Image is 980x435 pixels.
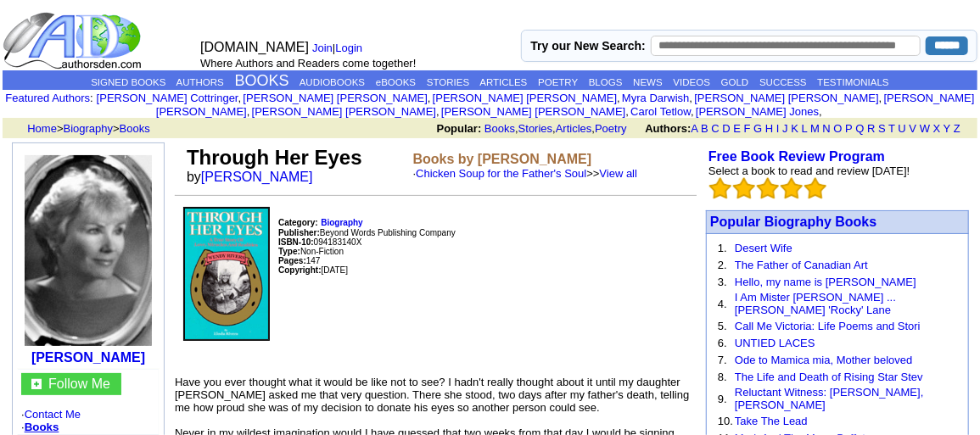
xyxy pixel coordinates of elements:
a: Stories [518,122,552,135]
font: , , , [437,122,976,135]
a: M [810,122,820,135]
font: by [187,170,324,184]
a: Desert Wife [735,242,792,254]
a: Books [120,122,150,135]
a: [PERSON_NAME] [201,170,313,184]
a: View all [600,167,638,180]
a: SIGNED BOOKS [91,77,165,87]
a: ARTICLES [479,77,527,87]
a: [PERSON_NAME] [PERSON_NAME] [433,92,617,104]
a: [PERSON_NAME] [PERSON_NAME] [156,92,975,118]
a: Carol Tetlow [630,105,691,118]
a: Books [25,421,59,433]
a: Hello, my name is [PERSON_NAME] [735,276,916,288]
font: Non-Fiction [278,247,344,256]
a: SUCCESS [759,77,807,87]
font: 8. [718,371,727,383]
img: bigemptystars.png [757,177,779,199]
b: Biography [321,218,362,227]
a: J [782,122,788,135]
a: Articles [556,122,592,135]
img: 736.gif [183,207,270,341]
font: Through Her Eyes [187,146,362,169]
a: [PERSON_NAME] Jones [696,105,819,118]
a: K [792,122,799,135]
a: [PERSON_NAME] [PERSON_NAME] [694,92,878,104]
b: Authors: [645,122,691,135]
b: Publisher: [278,228,320,237]
a: S [878,122,886,135]
a: N [823,122,831,135]
font: [DOMAIN_NAME] [200,40,309,54]
a: T [888,122,895,135]
a: VIDEOS [674,77,710,87]
img: gc.jpg [31,379,42,389]
img: logo_ad.gif [3,11,145,70]
a: [PERSON_NAME] [PERSON_NAME] [441,105,625,118]
b: Category: [278,218,318,227]
a: Poetry [595,122,627,135]
font: 5. [718,320,727,332]
font: i [629,108,630,117]
a: Login [335,42,362,54]
font: 7. [718,354,727,366]
font: 1. [718,242,727,254]
font: 147 [278,256,320,265]
iframe: fb:like Facebook Social Plugin [175,345,599,362]
a: UNTIED LACES [735,337,815,349]
font: i [249,108,251,117]
a: NEWS [633,77,663,87]
img: bigemptystars.png [733,177,755,199]
a: Join [312,42,333,54]
img: bigemptystars.png [709,177,731,199]
a: X [933,122,941,135]
a: C [711,122,719,135]
a: AUTHORS [176,77,224,87]
a: Free Book Review Program [708,149,885,164]
font: 6. [718,337,727,349]
font: i [431,94,433,103]
font: 4. [718,298,727,310]
a: STORIES [427,77,469,87]
a: Chicken Soup for the Father's Soul [416,167,586,180]
font: 10. [718,415,733,427]
a: P [845,122,852,135]
font: 9. [718,393,727,405]
a: [PERSON_NAME] [31,350,145,365]
a: B [701,122,708,135]
a: L [802,122,808,135]
a: BOOKS [235,72,289,89]
img: 300.JPG [25,155,152,346]
font: 2. [718,259,727,271]
b: Popular: [437,122,482,135]
a: AUDIOBOOKS [300,77,365,87]
img: bigemptystars.png [804,177,826,199]
a: O [834,122,843,135]
a: U [899,122,906,135]
font: > > [21,122,150,135]
a: Call Me Victoria: Life Poems and Stori [735,320,921,332]
a: Biography [321,215,362,228]
a: [PERSON_NAME] [PERSON_NAME] [243,92,427,104]
font: : [5,92,92,104]
font: 094183140X [278,237,361,247]
a: Y [944,122,950,135]
font: · >> [413,167,638,180]
a: A [692,122,698,135]
img: bigemptystars.png [781,177,803,199]
a: [PERSON_NAME] [PERSON_NAME] [252,105,436,118]
a: Follow Me [48,376,110,391]
font: Copyright: [278,265,322,275]
a: Z [954,122,960,135]
b: Type: [278,247,300,256]
font: i [694,108,696,117]
a: Reluctant Witness: [PERSON_NAME], [PERSON_NAME] [735,386,924,411]
a: Popular Biography Books [710,215,876,229]
a: GOLD [721,77,749,87]
b: Pages: [278,256,306,265]
a: D [722,122,730,135]
a: The Father of Canadian Art [735,259,868,271]
a: Books [484,122,515,135]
